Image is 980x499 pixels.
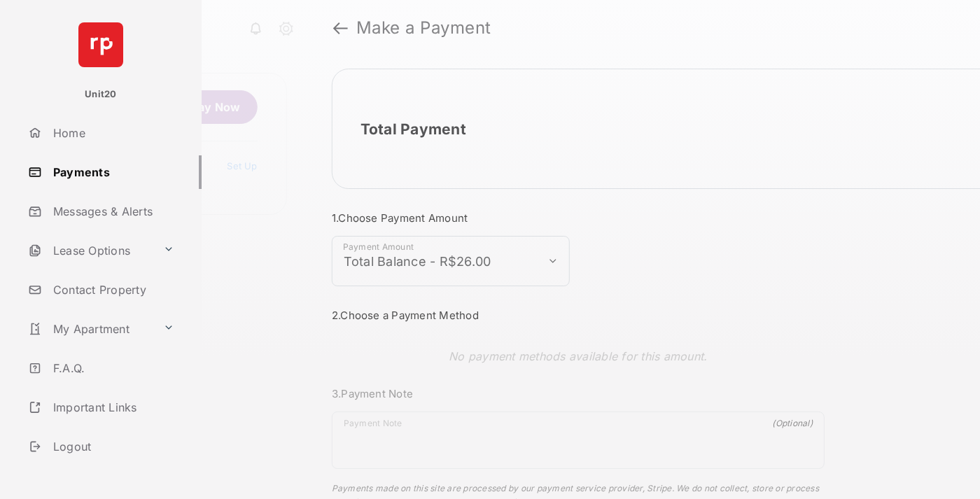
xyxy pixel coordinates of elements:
a: Logout [22,430,202,463]
a: Important Links [22,391,180,424]
a: Messages & Alerts [22,195,202,228]
h3: 2. Choose a Payment Method [332,309,825,322]
a: Contact Property [22,273,202,307]
h2: Total Payment [360,120,466,138]
strong: Make a Payment [356,20,491,36]
a: Lease Options [22,234,157,267]
a: F.A.Q. [22,351,202,385]
h3: 1. Choose Payment Amount [332,211,825,225]
a: Payments [22,155,202,189]
a: Set Up [227,160,258,171]
p: No payment methods available for this amount. [449,348,707,365]
a: My Apartment [22,312,157,346]
img: svg+xml;base64,PHN2ZyB4bWxucz0iaHR0cDovL3d3dy53My5vcmcvMjAwMC9zdmciIHdpZHRoPSI2NCIgaGVpZ2h0PSI2NC... [78,22,123,67]
p: Unit20 [85,87,117,101]
h3: 3. Payment Note [332,387,825,400]
a: Home [22,116,202,150]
